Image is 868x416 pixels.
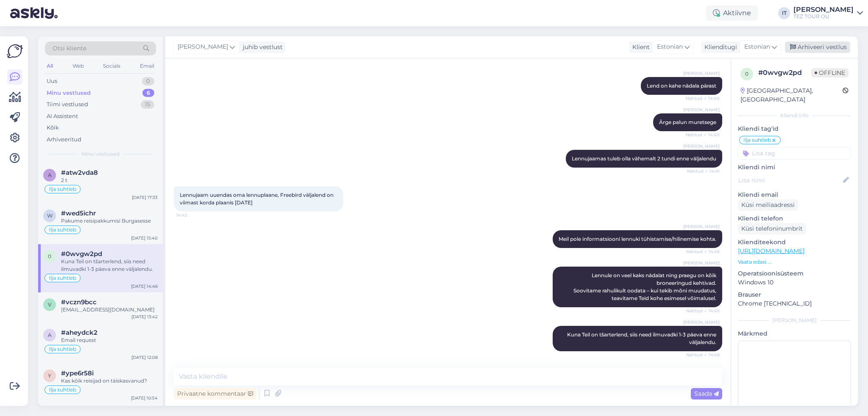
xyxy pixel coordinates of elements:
[48,372,51,379] span: y
[738,199,798,211] div: Küsi meiliaadressi
[738,214,851,223] p: Kliendi telefon
[629,43,650,52] div: Klient
[738,299,851,308] p: Chrome [TECHNICAL_ID]
[683,260,720,266] span: [PERSON_NAME]
[573,272,718,301] span: Lennule on veel kaks nädalat ning praegu on kõik broneeringud kehtivad. Soovitame rahulikult ooda...
[686,352,720,358] span: Nähtud ✓ 14:46
[142,89,154,97] div: 6
[101,61,122,72] div: Socials
[793,6,863,20] a: [PERSON_NAME]TEZ TOUR OÜ
[701,43,737,52] div: Klienditugi
[178,42,228,52] span: [PERSON_NAME]
[61,369,94,377] span: #ype6r58i
[686,308,720,314] span: Nähtud ✓ 14:45
[61,176,158,184] div: 2 t
[47,124,59,132] div: Kõik
[49,347,76,352] span: Ilja suhtleb
[738,278,851,287] p: Windows 10
[180,192,335,206] span: Lennujaam uuendas oma lennuplaane, Freebird väljalend on viimast korda plaanis [DATE]
[47,100,88,109] div: Tiimi vestlused
[738,238,851,247] p: Klienditeekond
[61,258,158,273] div: Kuna Teil on tšarterlend, siis need ilmuvadki 1-3 päeva enne väljalendu.
[738,329,851,338] p: Märkmed
[141,100,154,109] div: 15
[738,317,851,324] div: [PERSON_NAME]
[793,6,854,13] div: [PERSON_NAME]
[694,390,719,397] span: Saada
[683,143,720,149] span: [PERSON_NAME]
[53,44,86,53] span: Otsi kliente
[132,194,158,201] div: [DATE] 17:33
[47,112,78,121] div: AI Assistent
[567,331,718,345] span: Kuna Teil on tšarterlend, siis need ilmuvadki 1-3 päeva enne väljalendu.
[174,388,256,399] div: Privaatne kommentaar
[48,253,51,259] span: 0
[131,395,158,401] div: [DATE] 10:54
[131,314,158,320] div: [DATE] 13:42
[683,70,720,77] span: [PERSON_NAME]
[61,329,97,336] span: #aheydck2
[47,135,81,144] div: Arhiveeritud
[131,283,158,289] div: [DATE] 14:46
[683,223,720,230] span: [PERSON_NAME]
[138,61,156,72] div: Email
[61,209,96,217] span: #wed5ichr
[738,269,851,278] p: Operatsioonisüsteem
[738,223,806,234] div: Küsi telefoninumbrit
[61,336,158,344] div: Email request
[686,248,720,255] span: Nähtud ✓ 14:45
[758,68,811,78] div: # 0wvgw2pd
[61,377,158,385] div: Kas kõik reisijad on täiskasvanud?
[738,163,851,172] p: Kliendi nimi
[47,77,57,85] div: Uus
[49,387,76,392] span: Ilja suhtleb
[647,83,716,89] span: Lend on kahe nädala pärast
[61,250,102,258] span: #0wvgw2pd
[738,290,851,299] p: Brauser
[47,212,53,219] span: w
[61,217,158,225] div: Pakume reisipakkumisi Burgasesse
[7,43,23,59] img: Askly Logo
[745,71,748,77] span: 0
[686,132,720,138] span: Nähtud ✓ 14:40
[785,41,850,53] div: Arhiveeri vestlus
[659,119,716,125] span: Ärge palun muretsege
[683,319,720,325] span: [PERSON_NAME]
[45,61,55,72] div: All
[738,190,851,199] p: Kliendi email
[48,172,52,178] span: a
[740,86,843,104] div: [GEOGRAPHIC_DATA], [GEOGRAPHIC_DATA]
[744,42,770,52] span: Estonian
[131,235,158,241] div: [DATE] 15:40
[49,187,76,192] span: Ilja suhtleb
[687,168,720,174] span: Nähtud ✓ 14:41
[738,147,851,160] input: Lisa tag
[49,275,76,281] span: Ilja suhtleb
[811,68,849,77] span: Offline
[239,43,283,52] div: juhib vestlust
[778,7,790,19] div: IT
[738,112,851,119] div: Kliendi info
[131,354,158,361] div: [DATE] 12:08
[683,107,720,113] span: [PERSON_NAME]
[47,89,91,97] div: Minu vestlused
[572,155,716,162] span: Lennujaamas tuleb olla vähemalt 2 tundi enne väljalendu
[738,258,851,266] p: Vaata edasi ...
[71,61,86,72] div: Web
[142,77,154,85] div: 0
[738,247,804,255] a: [URL][DOMAIN_NAME]
[61,169,98,176] span: #atw2vda8
[49,227,76,232] span: Ilja suhtleb
[48,332,52,338] span: a
[48,301,51,308] span: v
[706,6,758,21] div: Aktiivne
[738,124,851,133] p: Kliendi tag'id
[61,298,97,306] span: #vczn9bcc
[743,138,771,143] span: Ilja suhtleb
[176,212,208,218] span: 14:42
[81,150,120,158] span: Minu vestlused
[657,42,683,52] span: Estonian
[61,306,158,314] div: [EMAIL_ADDRESS][DOMAIN_NAME]
[559,236,716,242] span: Meil pole informatsiooni lennuki tühistamise/hilinemise kohta.
[686,95,720,102] span: Nähtud ✓ 14:40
